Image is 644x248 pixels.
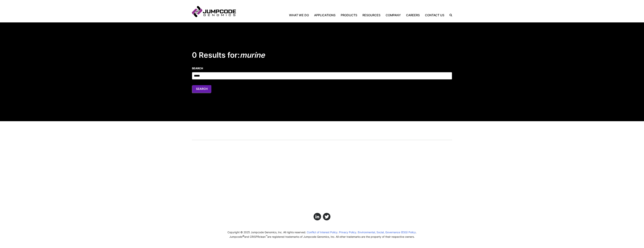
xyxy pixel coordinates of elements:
[360,13,383,17] a: Resources
[192,66,452,70] label: Search
[403,13,422,17] a: Careers
[312,13,338,17] a: Applications
[192,50,452,60] h2: 0 Results for:
[266,235,267,238] sup: ™
[192,234,452,239] p: Jumpcode and CRISPRclean are registered trademarks of Jumpcode Genomics, Inc. All other trademark...
[339,231,357,234] a: Privacy Policy
[236,13,447,17] nav: Primary Navigation
[422,13,447,17] a: Contact Us
[338,13,360,17] a: Products
[307,231,338,234] a: Conflict of Interest Policy
[289,13,312,17] a: What We Do
[227,231,306,234] span: Copyright © 2025 Jumpcode Genomics, Inc. All rights reserved.
[242,235,244,238] sup: ®
[240,50,265,60] em: murine
[192,85,211,93] button: Search
[447,14,452,16] label: Search the site.
[383,13,403,17] a: Company
[314,213,321,220] a: Click here to view us on LinkedIn
[323,213,330,220] a: Click here to view us on Twitter
[358,231,417,234] a: Environmental, Social, Governance (ESG) Policy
